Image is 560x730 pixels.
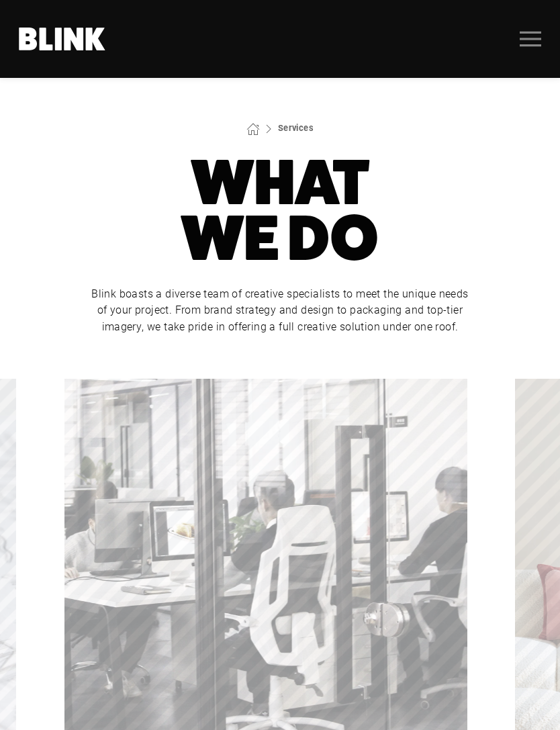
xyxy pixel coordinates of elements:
a: Services [278,122,314,133]
a: Open menu [520,19,541,59]
h1: What [19,154,541,267]
p: Blink boasts a diverse team of creative specialists to meet the unique needs of your project. Fro... [88,285,472,335]
nobr: We Do [181,201,379,275]
a: Home [19,28,106,50]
